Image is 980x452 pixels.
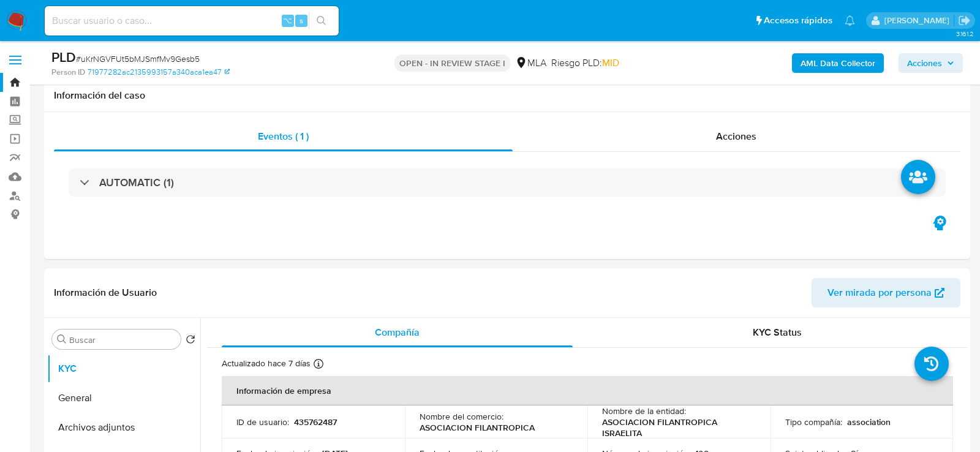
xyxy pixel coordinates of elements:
[899,53,963,73] button: Acciones
[785,416,842,428] p: Tipo compañía :
[54,89,960,102] h1: Información del caso
[258,129,309,143] span: Eventos ( 1 )
[801,53,875,73] b: AML Data Collector
[88,67,230,78] a: 71977282ac2135993157a340aca1ea47
[716,129,756,143] span: Acciones
[792,53,884,73] button: AML Data Collector
[186,334,195,348] button: Volver al orden por defecto
[827,278,932,307] span: Ver mirada por persona
[602,56,619,70] span: MID
[515,56,546,70] div: MLA
[551,56,619,70] span: Riesgo PLD:
[222,358,311,369] p: Actualizado hace 7 días
[51,47,76,67] b: PLD
[222,376,953,405] th: Información de empresa
[300,15,303,26] span: s
[420,411,503,422] p: Nombre del comercio :
[236,416,289,428] p: ID de usuario :
[45,13,339,29] input: Buscar usuario o caso...
[69,334,176,345] input: Buscar
[375,325,420,339] span: Compañía
[76,53,200,65] span: # uKrNGVFUt5bMJSmfMv9Gesb5
[47,354,200,383] button: KYC
[812,278,960,307] button: Ver mirada por persona
[753,325,802,339] span: KYC Status
[309,12,334,29] button: search-icon
[99,176,174,189] h3: AUTOMATIC (1)
[884,15,954,26] p: lourdes.morinigo@mercadolibre.com
[54,287,157,299] h1: Información de Usuario
[847,416,891,428] p: association
[394,55,510,72] p: OPEN - IN REVIEW STAGE I
[602,405,686,416] p: Nombre de la entidad :
[907,53,942,73] span: Acciones
[47,413,200,442] button: Archivos adjuntos
[69,168,946,197] div: AUTOMATIC (1)
[845,15,855,26] a: Notificaciones
[420,422,535,433] p: ASOCIACION FILANTROPICA
[283,15,292,26] span: ⌥
[294,416,337,428] p: 435762487
[51,67,85,78] b: Person ID
[47,383,200,413] button: General
[602,416,751,439] p: ASOCIACION FILANTROPICA ISRAELITA
[958,14,971,27] a: Salir
[57,334,67,344] button: Buscar
[764,14,832,27] span: Accesos rápidos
